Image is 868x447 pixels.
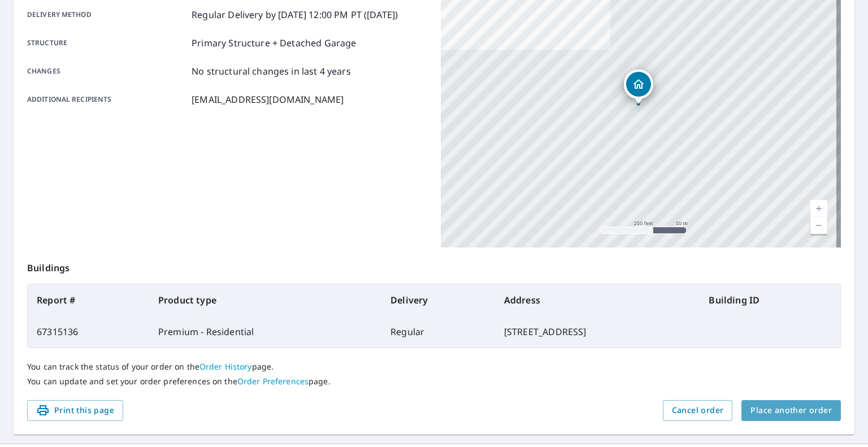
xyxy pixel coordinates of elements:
[700,284,840,316] th: Building ID
[192,64,351,78] p: No structural changes in last 4 years
[27,64,187,78] p: Changes
[28,316,149,348] td: 67315136
[27,400,123,421] button: Print this page
[192,36,356,50] p: Primary Structure + Detached Garage
[27,248,841,284] p: Buildings
[495,316,700,348] td: [STREET_ADDRESS]
[27,362,841,372] p: You can track the status of your order on the page.
[810,217,827,234] a: Current Level 17, Zoom Out
[36,403,114,418] span: Print this page
[750,403,832,418] span: Place another order
[663,400,733,421] button: Cancel order
[27,93,187,106] p: Additional recipients
[28,284,149,316] th: Report #
[199,361,252,372] a: Order History
[495,284,700,316] th: Address
[149,284,381,316] th: Product type
[27,8,187,21] p: Delivery method
[237,376,309,387] a: Order Preferences
[192,93,344,106] p: [EMAIL_ADDRESS][DOMAIN_NAME]
[27,376,841,387] p: You can update and set your order preferences on the page.
[192,8,398,21] p: Regular Delivery by [DATE] 12:00 PM PT ([DATE])
[381,316,495,348] td: Regular
[741,400,841,421] button: Place another order
[381,284,495,316] th: Delivery
[810,200,827,217] a: Current Level 17, Zoom In
[27,36,187,50] p: Structure
[672,403,724,418] span: Cancel order
[624,70,653,105] div: Dropped pin, building 1, Residential property, 5312 NE 68th St Vancouver, WA 98661
[149,316,381,348] td: Premium - Residential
